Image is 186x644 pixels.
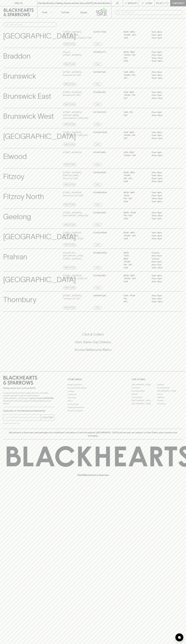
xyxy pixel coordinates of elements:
[124,200,148,203] p: SUN
[124,197,148,200] p: FRI - SAT
[128,2,138,5] p: Wishlist
[152,263,175,266] p: 9am – 7pm
[93,286,102,289] a: Call
[41,415,54,420] button: SUBSCRIBE
[63,294,82,300] p: [STREET_ADDRESS] , Thornbury VIC 3071
[93,306,102,309] a: Call
[63,223,76,226] a: Directions
[3,111,54,122] p: Brunswick West
[63,51,81,57] p: Shop 15 , [STREET_ADDRESS]
[152,297,175,300] p: 11am – 9pm
[124,91,148,94] p: SUN - WED
[152,300,175,303] p: 10am – 9pm
[124,191,148,194] p: MON - WED
[124,231,148,234] p: MON - WED
[124,297,148,300] p: Fri
[157,386,183,389] a: Brunswick East
[3,392,54,405] p: It is against the law to sell or supply alcohol to, or to obtain alcohol on behalf of a person un...
[121,10,181,15] input: Try "Pinot noir"
[124,134,148,137] p: THURS - FRI
[124,77,148,80] p: SAT
[152,231,175,234] p: 11am – 8pm
[152,194,175,197] p: 11am – 9pm
[63,243,76,246] a: Directions
[124,254,148,257] p: TUES
[145,2,152,5] p: Login
[93,91,106,94] p: 03 9380 1831
[124,111,148,114] p: SUN - FRI
[3,171,24,182] p: Fitzroy
[152,51,175,54] p: 11am – 8pm
[132,393,157,396] a: Elwood
[157,383,183,386] a: Braddon
[3,294,36,305] p: Thornbury
[152,260,175,263] p: 9am – 6pm
[5,431,181,437] p: Blackhearts & Sparrows acknowledges the traditional Custodians of land throughout [GEOGRAPHIC_DAT...
[152,277,175,280] p: 11am – 9pm
[63,203,76,206] a: Directions
[3,322,183,366] div: Call to action block
[93,71,106,74] p: 03 9381 2129
[68,403,119,406] a: Privacy Policy
[63,30,93,39] p: [STREET_ADDRESS][PERSON_NAME] , [GEOGRAPHIC_DATA] VIC 3067
[124,34,148,37] p: THURS - SAT
[152,77,175,80] p: 10am – 9pm
[63,71,82,77] p: [STREET_ADDRESS] , Brunswick VIC 3056
[124,214,148,217] p: FRI - SAT
[93,123,102,126] a: Call
[132,389,157,393] a: Brunswick West
[3,91,51,102] p: Brunswick East
[157,396,183,399] a: Geelong
[152,137,175,140] p: 10am – 9pm
[3,30,76,41] p: [GEOGRAPHIC_DATA]
[124,251,148,254] p: MON
[124,59,148,63] p: SUN
[68,378,119,381] p: OTHER AREAS
[68,396,119,399] a: Gift Cards
[152,154,175,157] p: 10am – 8pm
[3,409,54,412] p: Subscribe to The Blackhearts Newsletter
[3,422,54,425] p: We will never spam you
[63,151,82,154] p: [STREET_ADDRESS] ,
[124,194,148,197] p: THUR
[93,103,102,106] a: Call
[152,57,175,60] p: 10am – 9pm
[93,231,107,234] p: 03 6234 8696
[152,111,175,114] p: 11am – 8pm
[63,306,76,309] a: Directions
[124,131,148,134] p: SUN - WED
[124,234,148,237] p: THURS - SAT
[152,177,175,180] p: 10am – 9pm
[124,217,148,220] p: SUN
[124,154,148,157] p: THURS - SAT
[124,257,148,260] p: WED
[93,243,102,246] a: Call
[37,6,56,18] button: Shop
[93,223,102,226] a: Call
[132,378,183,381] p: OUR STORES
[3,51,30,62] p: Braddon
[63,63,76,66] a: Directions
[63,286,76,289] a: Directions
[152,251,175,254] p: Closed –
[152,191,175,194] p: 11am – 8pm
[56,6,74,18] a: Tastings
[152,200,175,203] p: 11am – 8pm
[3,274,76,285] p: [GEOGRAPHIC_DATA]
[152,280,175,283] p: 11am – 8pm
[29,397,54,399] strong: Liquor License #32064953
[157,402,183,405] a: Thornbury
[93,30,106,34] p: 03 9077 5145
[124,237,148,240] p: SUN
[124,277,148,280] p: THURS - SAT
[93,83,102,86] a: Call
[93,131,107,134] p: 03 9050 0659
[124,274,148,277] p: MON - WED
[152,214,175,217] p: 10am – 8pm
[68,386,119,390] a: Business & Bulk Gifting
[124,174,148,177] p: THURS
[68,409,119,412] a: Terms & Conditions
[124,57,148,60] p: SAT
[124,280,148,283] p: SUN
[132,383,157,386] a: [GEOGRAPHIC_DATA]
